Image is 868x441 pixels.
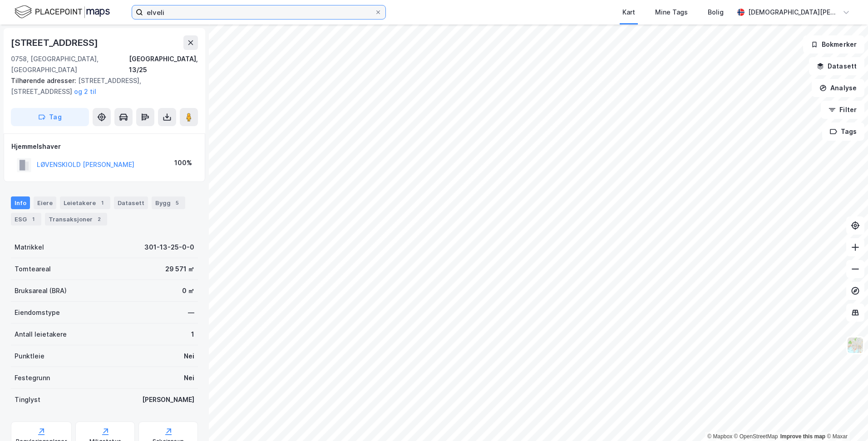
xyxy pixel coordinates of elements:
[822,122,864,141] button: Tags
[11,213,41,225] div: ESG
[15,329,67,340] div: Antall leietakere
[188,307,194,318] div: —
[11,75,191,97] div: [STREET_ADDRESS], [STREET_ADDRESS]
[655,7,688,18] div: Mine Tags
[60,196,110,209] div: Leietakere
[34,196,56,209] div: Eiere
[152,196,185,209] div: Bygg
[29,215,38,224] div: 1
[15,351,44,362] div: Punktleie
[182,285,194,296] div: 0 ㎡
[11,35,100,50] div: [STREET_ADDRESS]
[15,242,44,253] div: Matrikkel
[748,7,839,18] div: [DEMOGRAPHIC_DATA][PERSON_NAME]
[11,141,197,152] div: Hjemmelshaver
[11,54,129,75] div: 0758, [GEOGRAPHIC_DATA], [GEOGRAPHIC_DATA]
[15,372,50,383] div: Festegrunn
[823,397,868,441] iframe: Chat Widget
[15,285,67,296] div: Bruksareal (BRA)
[812,79,864,97] button: Analyse
[821,101,864,119] button: Filter
[708,7,724,18] div: Bolig
[94,215,104,224] div: 2
[803,35,864,54] button: Bokmerker
[734,433,778,440] a: OpenStreetMap
[15,307,60,318] div: Eiendomstype
[98,198,107,207] div: 1
[622,7,635,18] div: Kart
[184,351,194,362] div: Nei
[184,372,194,383] div: Nei
[173,198,182,207] div: 5
[780,433,825,440] a: Improve this map
[707,433,732,440] a: Mapbox
[114,196,148,209] div: Datasett
[11,108,89,126] button: Tag
[142,394,194,405] div: [PERSON_NAME]
[15,394,40,405] div: Tinglyst
[15,4,110,20] img: logo.f888ab2527a4732fd821a326f86c7f29.svg
[165,264,194,274] div: 29 571 ㎡
[174,157,192,168] div: 100%
[823,397,868,441] div: Kontrollprogram for chat
[144,242,194,253] div: 301-13-25-0-0
[45,213,107,225] div: Transaksjoner
[847,337,864,354] img: Z
[191,329,194,340] div: 1
[11,196,30,209] div: Info
[129,54,198,75] div: [GEOGRAPHIC_DATA], 13/25
[809,57,864,75] button: Datasett
[143,5,375,19] input: Søk på adresse, matrikkel, gårdeiere, leietakere eller personer
[15,264,51,274] div: Tomteareal
[11,77,78,84] span: Tilhørende adresser:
